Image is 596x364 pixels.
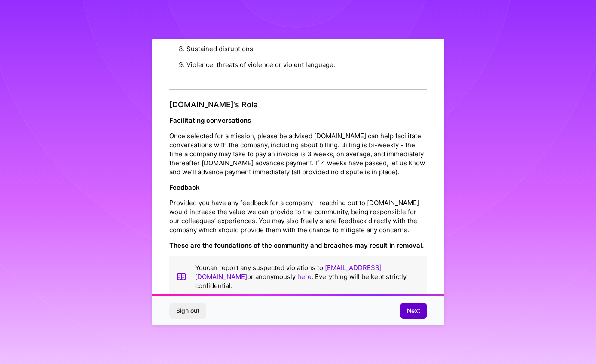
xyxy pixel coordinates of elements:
span: Sign out [176,306,199,315]
strong: Feedback [169,183,200,191]
p: Provided you have any feedback for a company - reaching out to [DOMAIN_NAME] would increase the v... [169,198,427,234]
img: book icon [176,263,186,290]
a: here [297,273,312,281]
button: Sign out [169,303,206,318]
strong: Facilitating conversations [169,116,251,124]
p: Once selected for a mission, please be advised [DOMAIN_NAME] can help facilitate conversations wi... [169,131,427,176]
h4: [DOMAIN_NAME]’s Role [169,100,427,109]
li: Violence, threats of violence or violent language. [186,57,427,73]
li: Sustained disruptions. [186,41,427,57]
strong: These are the foundations of the community and breaches may result in removal. [169,241,424,249]
span: Next [407,306,420,315]
p: You can report any suspected violations to or anonymously . Everything will be kept strictly conf... [195,263,420,290]
button: Next [400,303,427,318]
a: [EMAIL_ADDRESS][DOMAIN_NAME] [195,264,382,281]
